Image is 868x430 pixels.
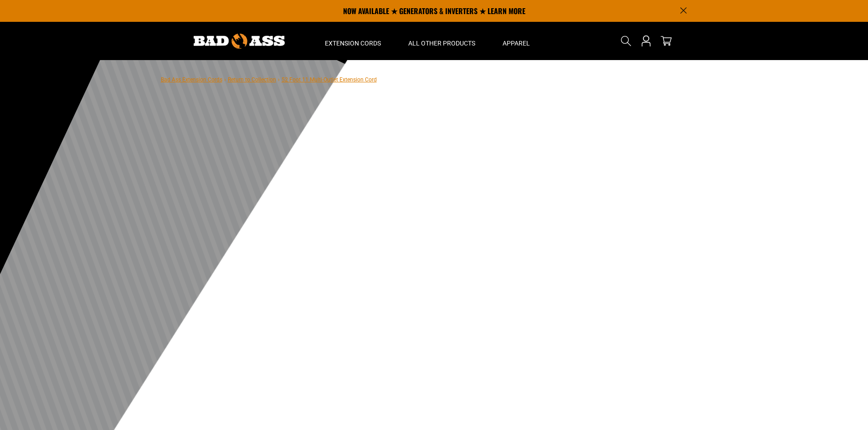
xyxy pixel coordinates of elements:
[282,76,377,83] span: 52 Foot 11 Multi-Outlet Extension Cord
[325,39,381,47] span: Extension Cords
[278,76,280,83] span: ›
[619,34,633,48] summary: Search
[395,22,489,60] summary: All Other Products
[228,76,276,83] a: Return to Collection
[161,76,222,83] a: Bad Ass Extension Cords
[194,34,285,49] img: Bad Ass Extension Cords
[503,39,530,47] span: Apparel
[224,76,226,83] span: ›
[489,22,544,60] summary: Apparel
[161,74,377,85] nav: breadcrumbs
[311,22,395,60] summary: Extension Cords
[408,39,475,47] span: All Other Products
